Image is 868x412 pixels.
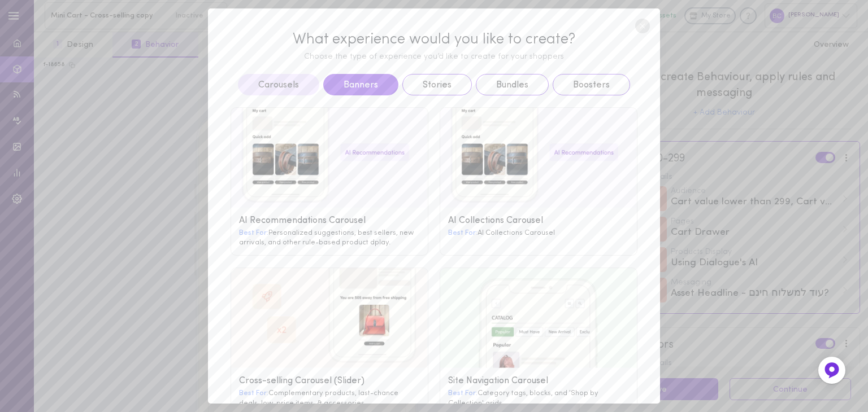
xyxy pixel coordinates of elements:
[238,74,319,95] button: Carousels
[231,31,637,49] div: What experience would you like to create?
[448,228,629,238] div: AI Collections Carousel
[448,376,629,387] div: Site Navigation Carousel
[476,74,549,95] button: Bundles
[402,74,472,95] button: Stories
[448,389,478,397] span: Best For:
[239,228,420,247] div: Personalized suggestions, best sellers, new arrivals, and other rule-based product dplay.
[823,362,840,379] img: Feedback Button
[239,229,268,236] span: Best For:
[239,376,420,387] div: Cross-selling Carousel (Slider)
[448,216,629,226] div: AI Collections Carousel
[323,74,398,95] button: Banners
[239,389,268,397] span: Best For:
[448,229,478,236] span: Best For:
[448,388,629,407] div: Category tags, blocks, and 'Shop by Collection' grids.
[231,52,637,62] div: Choose the type of experience you’d like to create for your shoppers
[239,216,420,226] div: AI Recommendations Carousel
[239,388,420,407] div: Complementary products, last-chance deals, low-price items, & accessories.
[553,74,630,95] button: Boosters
